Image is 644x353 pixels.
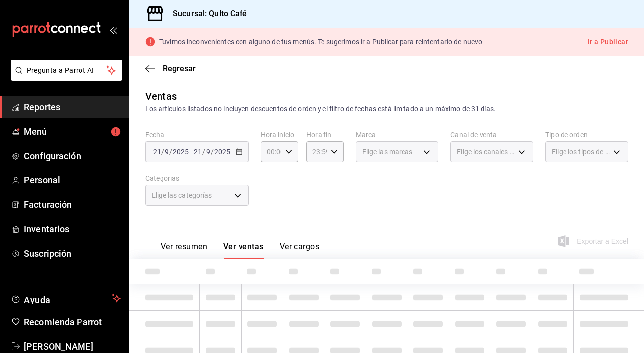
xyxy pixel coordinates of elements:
span: Elige las marcas [362,147,413,157]
h3: Sucursal: Qulto Café [165,8,247,20]
label: Hora inicio [261,131,298,138]
span: - [190,148,192,156]
span: Pregunta a Parrot AI [27,65,107,76]
button: Ir a Publicar [588,36,628,48]
span: Suscripción [24,247,121,260]
span: Elige las categorías [152,190,212,200]
div: navigation tabs [161,242,319,259]
button: Ver ventas [223,242,264,259]
span: Configuración [24,149,121,163]
span: / [202,148,205,156]
input: ---- [172,148,189,156]
span: Ayuda [24,292,108,304]
span: [PERSON_NAME] [24,340,121,353]
button: Ver resumen [161,242,207,259]
span: Elige los canales de venta [457,147,515,157]
label: Fecha [145,131,249,138]
div: Los artículos listados no incluyen descuentos de orden y el filtro de fechas está limitado a un m... [145,104,628,114]
a: Pregunta a Parrot AI [7,72,122,83]
span: / [161,148,164,156]
label: Canal de venta [450,131,533,138]
button: Ver cargos [280,242,320,259]
input: -- [153,148,161,156]
span: Reportes [24,100,121,114]
span: Inventarios [24,222,121,236]
p: Tuvimos inconvenientes con alguno de tus menús. Te sugerimos ir a Publicar para reintentarlo de n... [159,38,484,45]
span: Menú [24,125,121,138]
span: Personal [24,174,121,187]
span: Elige los tipos de orden [552,147,610,157]
div: Ventas [145,89,177,104]
input: -- [164,148,169,156]
label: Marca [356,131,439,138]
label: Tipo de orden [545,131,628,138]
input: -- [206,148,211,156]
button: Pregunta a Parrot AI [11,60,122,81]
button: Regresar [145,64,196,73]
label: Hora fin [306,131,343,138]
span: Regresar [163,64,196,73]
span: Facturación [24,198,121,211]
button: open_drawer_menu [109,26,117,34]
label: Categorías [145,175,249,182]
span: / [169,148,172,156]
span: Recomienda Parrot [24,315,121,329]
input: -- [193,148,202,156]
input: ---- [214,148,231,156]
span: / [211,148,214,156]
